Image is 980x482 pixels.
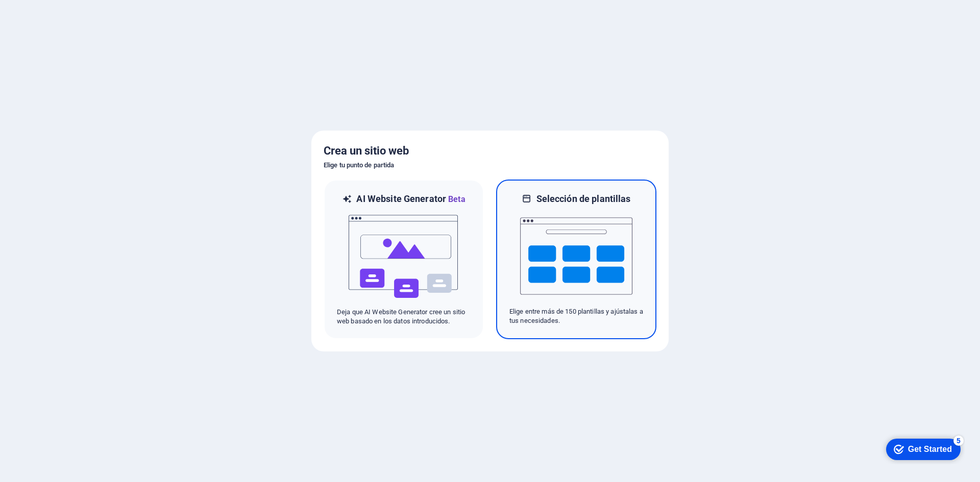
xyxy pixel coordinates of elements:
[496,180,656,339] div: Selección de plantillasElige entre más de 150 plantillas y ajústalas a tus necesidades.
[536,193,631,205] h6: Selección de plantillas
[324,159,656,171] h6: Elige tu punto de partida
[30,11,74,20] div: Get Started
[348,206,460,308] img: ai
[324,180,484,339] div: AI Website GeneratorBetaaiDeja que AI Website Generator cree un sitio web basado en los datos int...
[337,308,471,326] p: Deja que AI Website Generator cree un sitio web basado en los datos introducidos.
[8,5,83,27] div: Get Started 5 items remaining, 0% complete
[356,193,465,206] h6: AI Website Generator
[446,194,465,204] span: Beta
[509,307,643,325] p: Elige entre más de 150 plantillas y ajústalas a tus necesidades.
[76,2,86,12] div: 5
[324,143,656,159] h5: Crea un sitio web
